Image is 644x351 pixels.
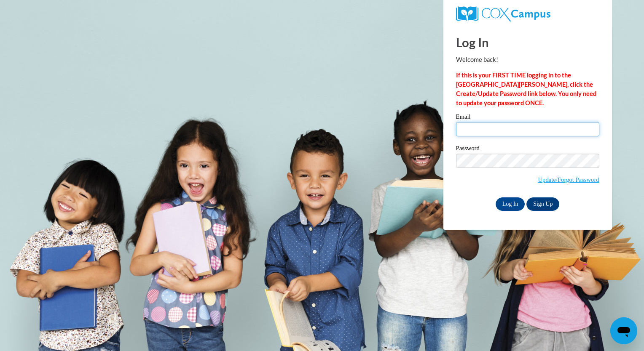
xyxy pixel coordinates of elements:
[610,317,637,344] iframe: Button to launch messaging window
[538,176,599,183] a: Update/Forgot Password
[456,55,599,64] p: Welcome back!
[456,6,599,21] a: COX Campus
[456,34,599,51] h1: Log In
[496,197,525,211] input: Log In
[456,6,550,21] img: COX Campus
[456,114,599,122] label: Email
[456,72,596,106] strong: If this is your FIRST TIME logging in to the [GEOGRAPHIC_DATA][PERSON_NAME], click the Create/Upd...
[456,145,599,154] label: Password
[526,197,559,211] a: Sign Up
